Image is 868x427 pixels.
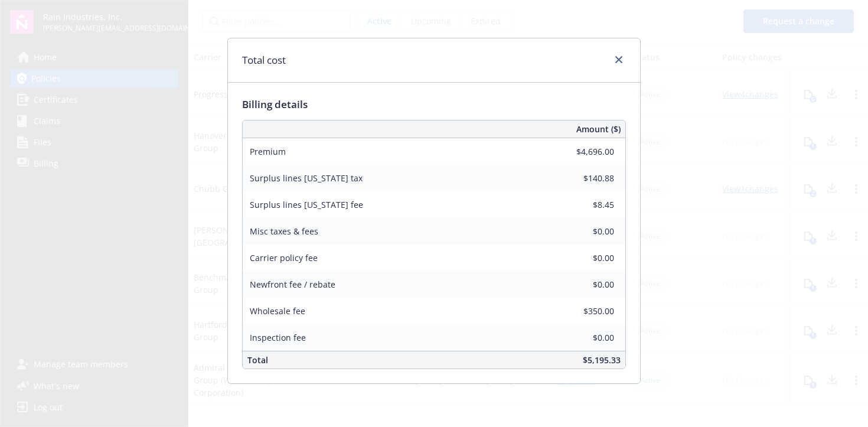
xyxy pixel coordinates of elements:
span: Newfront fee / rebate [250,279,335,290]
input: 0.00 [544,195,621,213]
input: 0.00 [544,275,621,293]
span: Amount ($) [576,123,621,135]
span: Premium [250,146,286,157]
span: $5,195.33 [583,354,621,366]
input: 0.00 [544,222,621,240]
span: Misc taxes & fees [250,226,318,237]
input: 0.00 [544,169,621,187]
span: Wholesale fee [250,305,305,317]
span: Surplus lines [US_STATE] fee [250,199,363,210]
input: 0.00 [544,249,621,266]
span: Surplus lines [US_STATE] tax [250,172,363,184]
input: 0.00 [544,142,621,160]
span: Carrier policy fee [250,252,318,263]
a: close [612,53,626,67]
span: Inspection fee [250,332,306,343]
h1: Total cost [242,53,286,68]
input: 0.00 [544,328,621,346]
span: Total [247,354,268,366]
span: Billing details [242,97,308,111]
input: 0.00 [544,302,621,320]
